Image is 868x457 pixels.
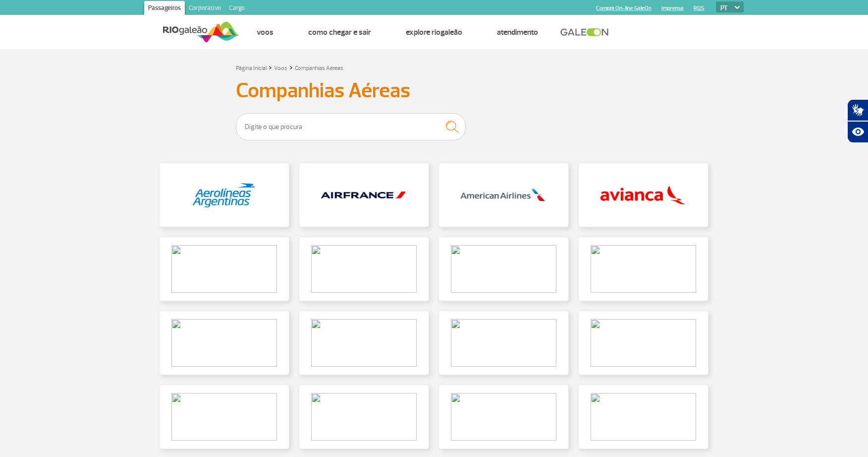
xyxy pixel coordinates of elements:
[847,121,868,143] button: Abrir recursos assistivos.
[497,27,538,37] a: Atendimento
[694,5,705,11] a: RQS
[269,62,272,73] a: >
[406,27,462,37] a: Explore RIOgaleão
[257,27,273,37] a: Voos
[596,5,651,11] a: Compra On-line GaleOn
[274,65,287,72] a: Voos
[185,1,225,17] a: Corporativo
[847,99,868,121] button: Abrir tradutor de língua de sinais.
[225,1,249,17] a: Cargo
[236,113,466,140] input: Digite o que procura
[236,78,632,103] h3: Companhias Aéreas
[295,65,343,72] a: Companhias Aéreas
[289,62,293,73] a: >
[308,27,371,37] a: Como chegar e sair
[236,65,267,72] a: Página Inicial
[144,1,185,17] a: Passageiros
[847,99,868,143] div: Plugin de acessibilidade da Hand Talk.
[661,5,684,11] a: Imprensa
